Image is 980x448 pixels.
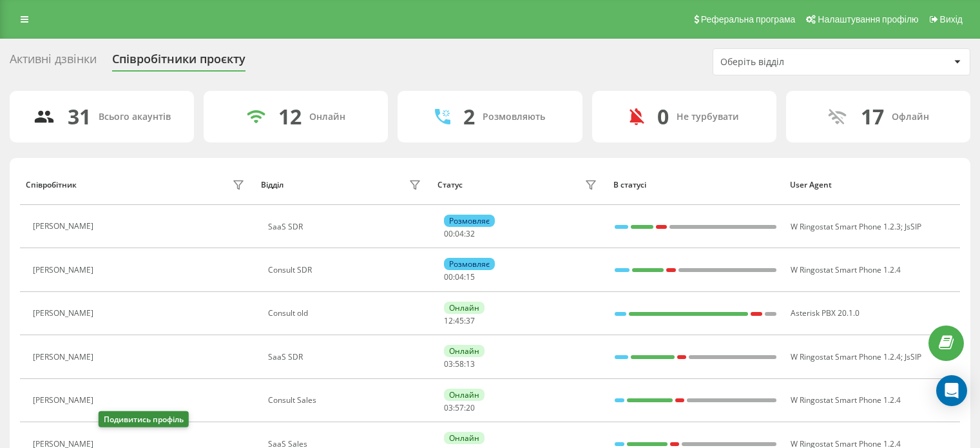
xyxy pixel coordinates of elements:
[444,315,453,326] span: 12
[309,112,345,122] div: Онлайн
[720,57,874,68] div: Оберіть відділ
[444,302,485,314] div: Онлайн
[936,375,967,406] div: Open Intercom Messenger
[268,266,425,275] div: Consult SDR
[68,104,91,129] div: 31
[905,221,921,232] span: JsSIP
[818,14,918,24] span: Налаштування профілю
[444,360,475,369] div: : :
[861,104,884,129] div: 17
[444,228,453,239] span: 00
[466,228,475,239] span: 32
[455,358,464,369] span: 58
[33,396,97,405] div: [PERSON_NAME]
[677,112,739,122] div: Не турбувати
[892,112,929,122] div: Офлайн
[33,222,97,231] div: [PERSON_NAME]
[33,353,97,362] div: [PERSON_NAME]
[444,273,475,282] div: : :
[791,264,901,275] span: W Ringostat Smart Phone 1.2.4
[444,389,485,401] div: Онлайн
[905,351,921,362] span: JsSIP
[444,345,485,357] div: Онлайн
[657,104,669,129] div: 0
[10,52,97,72] div: Активні дзвінки
[791,394,901,405] span: W Ringostat Smart Phone 1.2.4
[444,229,475,239] div: : :
[444,317,475,326] div: : :
[455,315,464,326] span: 45
[613,180,778,190] div: В статусі
[261,180,283,190] div: Відділ
[444,271,453,282] span: 00
[466,358,475,369] span: 13
[99,112,171,122] div: Всього акаунтів
[278,104,302,129] div: 12
[790,180,954,190] div: User Agent
[444,258,495,270] div: Розмовляє
[791,307,860,318] span: Asterisk PBX 20.1.0
[444,432,485,444] div: Онлайн
[455,271,464,282] span: 04
[466,315,475,326] span: 37
[466,402,475,413] span: 20
[444,215,495,227] div: Розмовляє
[444,402,453,413] span: 03
[99,411,189,427] div: Подивитись профіль
[33,266,97,275] div: [PERSON_NAME]
[791,221,901,232] span: W Ringostat Smart Phone 1.2.3
[463,104,475,129] div: 2
[268,309,425,318] div: Consult old
[791,351,901,362] span: W Ringostat Smart Phone 1.2.4
[268,396,425,405] div: Consult Sales
[437,180,463,190] div: Статус
[701,14,796,24] span: Реферальна програма
[466,271,475,282] span: 15
[268,222,425,231] div: SaaS SDR
[444,358,453,369] span: 03
[112,52,245,72] div: Співробітники проєкту
[33,309,97,318] div: [PERSON_NAME]
[940,14,963,24] span: Вихід
[483,112,545,122] div: Розмовляють
[26,180,77,190] div: Співробітник
[268,353,425,362] div: SaaS SDR
[455,228,464,239] span: 04
[444,404,475,413] div: : :
[455,402,464,413] span: 57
